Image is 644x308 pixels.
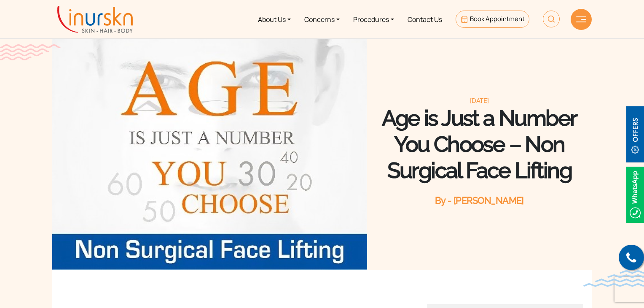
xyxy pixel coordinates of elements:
[57,6,133,33] img: inurskn-logo
[543,11,560,27] img: HeaderSearch
[367,97,592,105] div: [DATE]
[52,34,367,270] img: poster
[583,270,644,287] img: bluewave
[626,106,644,162] img: offerBt
[401,3,449,35] a: Contact Us
[367,105,592,184] h1: Age is Just a Number You Choose – Non Surgical Face Lifting
[470,14,525,23] span: Book Appointment
[456,11,529,28] a: Book Appointment
[298,3,346,35] a: Concerns
[626,167,644,223] img: Whatsappicon
[346,3,401,35] a: Procedures
[251,3,298,35] a: About Us
[626,189,644,199] a: Whatsappicon
[576,16,586,22] img: hamLine.svg
[367,194,592,207] div: By - [PERSON_NAME]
